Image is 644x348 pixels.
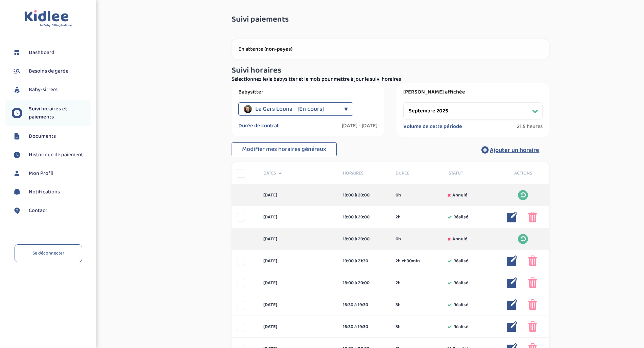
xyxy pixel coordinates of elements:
span: Le Gars Louna - [En cours] [255,102,324,116]
span: Réalisé [453,258,468,265]
span: Réalisé [453,323,468,330]
span: Annulé [452,192,467,199]
div: Actions [497,170,550,177]
div: [DATE] [258,323,338,330]
label: [PERSON_NAME] affichée [403,89,543,96]
img: notification.svg [12,187,22,197]
label: Volume de cette période [403,123,462,130]
img: logo.svg [24,10,72,27]
button: Ajouter un horaire [471,142,549,157]
a: Historique de paiement [12,150,91,160]
img: modifier_bleu.png [507,277,518,288]
div: [DATE] [258,236,338,243]
span: Dashboard [29,49,54,57]
span: 2h [396,214,401,221]
span: Contact [29,207,47,215]
div: Statut [444,170,497,177]
div: ▼ [344,102,348,116]
a: Suivi horaires et paiements [12,105,91,121]
img: poubelle_rose.png [528,321,537,332]
span: Ajouter un horaire [490,145,539,155]
span: Besoins de garde [29,67,68,75]
img: avatar_le-gars-louna.jpg [244,105,252,113]
img: modifier_bleu.png [507,256,518,266]
span: Annulé [452,236,467,243]
span: 2h et 30min [396,258,420,265]
label: Durée de contrat [238,123,279,129]
span: 0h [396,192,401,199]
label: Babysitter [238,89,378,96]
img: babysitters.svg [12,85,22,95]
img: dashboard.svg [12,48,22,58]
span: Modifier mes horaires généraux [242,144,326,154]
img: modifier_bleu.png [507,321,518,332]
a: Contact [12,206,91,216]
div: 16:30 à 19:30 [343,301,386,309]
div: Durée [390,170,444,177]
span: Mon Profil [29,169,53,178]
a: Dashboard [12,48,91,58]
div: 18:00 à 20:00 [343,279,386,287]
span: 3h [396,301,401,309]
span: 21.5 heures [517,123,543,130]
img: poubelle_rose.png [528,256,537,266]
p: En attente (non-payes) [238,46,543,53]
a: Besoins de garde [12,66,91,76]
span: Suivi horaires et paiements [29,105,91,121]
a: Mon Profil [12,168,91,179]
img: poubelle_rose.png [528,299,537,310]
span: Horaires [343,170,386,177]
div: Dates [258,170,338,177]
a: Se déconnecter [15,244,82,262]
img: profil.svg [12,168,22,179]
p: Sélectionnez le/la babysitter et le mois pour mettre à jour le suivi horaires [232,75,549,83]
img: suivihoraire.svg [12,108,22,118]
div: [DATE] [258,279,338,287]
span: Historique de paiement [29,151,83,159]
img: besoin.svg [12,66,22,76]
img: contact.svg [12,206,22,216]
div: 19:00 à 21:30 [343,258,386,265]
button: Modifier mes horaires généraux [232,142,337,157]
span: Suivi paiements [232,15,289,24]
div: 16:30 à 19:30 [343,323,386,330]
div: 18:00 à 20:00 [343,214,386,221]
a: Documents [12,131,91,141]
div: 18:00 à 20:00 [343,192,386,199]
span: Documents [29,132,56,140]
div: [DATE] [258,301,338,309]
img: suivihoraire.svg [12,150,22,160]
img: modifier_bleu.png [507,212,518,222]
h3: Suivi horaires [232,66,549,75]
a: Baby-sitters [12,85,91,95]
div: 18:00 à 20:00 [343,236,386,243]
span: Baby-sitters [29,86,57,94]
img: poubelle_rose.png [528,212,537,222]
div: [DATE] [258,214,338,221]
span: 3h [396,323,401,330]
span: 0h [396,236,401,243]
label: [DATE] - [DATE] [342,123,378,129]
span: Réalisé [453,214,468,221]
span: Réalisé [453,301,468,309]
a: Notifications [12,187,91,197]
span: 2h [396,279,401,287]
img: modifier_bleu.png [507,299,518,310]
span: Notifications [29,188,60,196]
span: Réalisé [453,279,468,287]
img: poubelle_rose.png [528,277,537,288]
img: documents.svg [12,131,22,141]
div: [DATE] [258,258,338,265]
div: [DATE] [258,192,338,199]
